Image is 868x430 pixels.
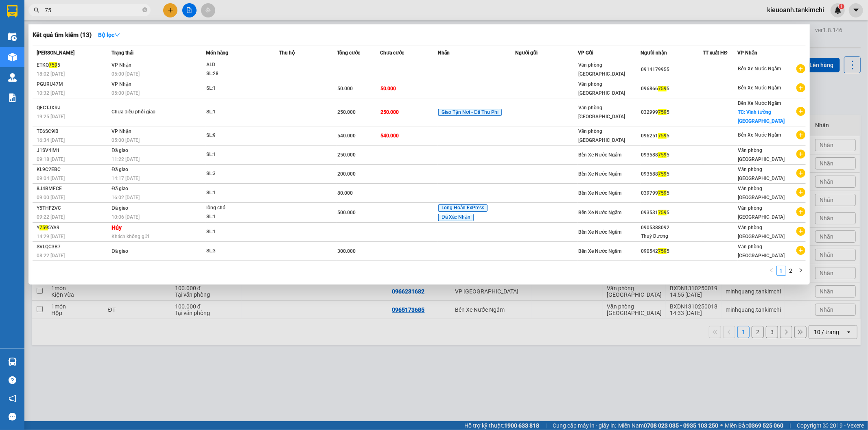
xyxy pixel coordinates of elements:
[37,253,65,258] span: 08:22 [DATE]
[8,73,17,82] img: warehouse-icon
[337,190,353,196] span: 80.000
[206,213,267,222] div: SL: 1
[112,156,140,162] span: 11:22 [DATE]
[641,108,703,117] div: 032999 5
[206,61,267,69] div: ALD
[206,169,267,178] div: SL: 3
[37,127,109,136] div: TE6SC9IB
[578,210,621,215] span: Bến Xe Nước Ngầm
[578,190,621,196] span: Bến Xe Nước Ngầm
[37,165,109,174] div: KL9C2EBC
[658,248,667,254] span: 759
[206,189,267,198] div: SL: 1
[37,156,65,162] span: 09:18 [DATE]
[112,234,149,239] span: Khách không gửi
[738,109,785,124] span: TC: Vĩnh tường [GEOGRAPHIC_DATA]
[37,50,74,56] span: [PERSON_NAME]
[337,86,353,91] span: 50.000
[112,128,131,134] span: VP Nhận
[37,195,65,200] span: 09:00 [DATE]
[206,131,267,140] div: SL: 9
[641,85,703,93] div: 096866 5
[337,133,356,139] span: 540.000
[112,214,140,220] span: 10:06 [DATE]
[112,195,140,200] span: 16:02 [DATE]
[738,50,758,56] span: VP Nhận
[738,244,785,258] span: Văn phòng [GEOGRAPHIC_DATA]
[206,50,228,56] span: Món hàng
[37,114,65,119] span: 19:25 [DATE]
[796,246,805,255] span: plus-circle
[37,234,65,239] span: 14:29 [DATE]
[641,132,703,140] div: 096251 5
[578,128,625,143] span: Văn phòng [GEOGRAPHIC_DATA]
[796,64,805,73] span: plus-circle
[337,171,356,177] span: 200.000
[641,50,667,56] span: Người nhận
[8,33,17,41] img: warehouse-icon
[92,28,127,41] button: Bộ lọcdown
[578,81,625,96] span: Văn phòng [GEOGRAPHIC_DATA]
[767,266,776,276] li: Previous Page
[337,50,360,56] span: Tổng cước
[658,171,667,177] span: 759
[658,133,667,139] span: 759
[112,81,131,87] span: VP Nhận
[796,188,805,197] span: plus-circle
[37,224,109,232] div: Y 5YA9
[769,268,774,273] span: left
[112,137,140,143] span: 05:00 [DATE]
[658,86,667,91] span: 759
[112,62,131,68] span: VP Nhận
[37,146,109,155] div: J1SV4IM1
[658,190,667,196] span: 759
[798,268,803,273] span: right
[37,176,65,181] span: 09:04 [DATE]
[796,266,806,276] li: Next Page
[337,210,356,215] span: 500.000
[380,109,399,115] span: 250.000
[796,107,805,116] span: plus-circle
[112,186,128,191] span: Đã giao
[641,170,703,178] div: 093588 5
[380,50,404,56] span: Chưa cước
[641,247,703,256] div: 090542 5
[37,71,65,77] span: 18:02 [DATE]
[641,151,703,159] div: 093588 5
[112,50,133,56] span: Trạng thái
[33,31,92,39] h3: Kết quả tìm kiếm ( 13 )
[206,247,267,256] div: SL: 3
[658,109,667,115] span: 759
[206,69,267,78] div: SL: 28
[37,137,65,143] span: 16:34 [DATE]
[738,132,781,138] span: Bến Xe Nước Ngầm
[777,266,786,275] a: 1
[578,229,621,235] span: Bến Xe Nước Ngầm
[37,243,109,251] div: SVLQC3B7
[8,53,17,61] img: warehouse-icon
[112,248,128,254] span: Đã giao
[738,148,785,162] span: Văn phòng [GEOGRAPHIC_DATA]
[787,266,796,275] a: 2
[37,104,109,112] div: QECTJXRJ
[641,65,703,74] div: 0914179955
[796,227,805,236] span: plus-circle
[796,169,805,178] span: plus-circle
[380,133,399,139] span: 540.000
[658,210,667,215] span: 759
[39,225,48,230] span: 759
[738,186,785,200] span: Văn phòng [GEOGRAPHIC_DATA]
[206,84,267,93] div: SL: 1
[112,224,122,231] strong: Hủy
[578,152,621,158] span: Bến Xe Nước Ngầm
[578,105,625,119] span: Văn phòng [GEOGRAPHIC_DATA]
[438,50,450,56] span: Nhãn
[206,228,267,237] div: SL: 1
[142,7,147,12] span: close-circle
[738,100,781,106] span: Bến Xe Nước Ngầm
[112,205,128,211] span: Đã giao
[7,5,17,17] img: logo-vxr
[641,232,703,241] div: Thuỳ Dương
[578,62,625,77] span: Văn phòng [GEOGRAPHIC_DATA]
[438,214,474,221] span: Đã Xác Nhận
